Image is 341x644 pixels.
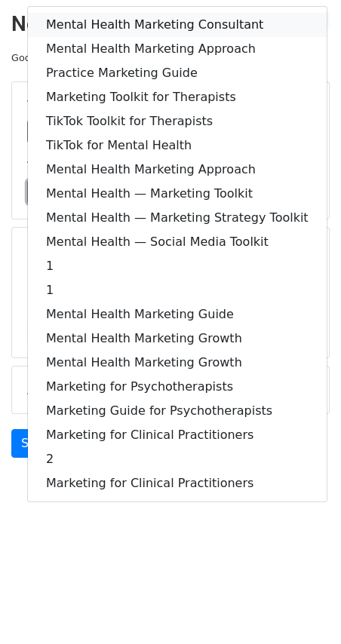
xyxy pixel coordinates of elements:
a: Marketing for Clinical Practitioners [28,471,327,495]
a: Mental Health Marketing Approach [28,37,327,61]
a: Mental Health — Marketing Toolkit [28,182,327,206]
a: 1 [28,254,327,278]
a: Practice Marketing Guide [28,61,327,85]
a: Marketing for Psychotherapists [28,375,327,399]
a: 1 [28,278,327,302]
a: Send [11,429,61,458]
a: Mental Health Marketing Consultant [28,13,327,37]
a: TikTok for Mental Health [28,133,327,158]
a: Mental Health Marketing Approach [28,158,327,182]
small: Google Sheet: [11,52,204,63]
a: Marketing for Clinical Practitioners [28,423,327,447]
a: Mental Health Marketing Growth [28,327,327,351]
a: Mental Health Marketing Growth [28,351,327,375]
iframe: Chat Widget [266,572,341,644]
a: Mental Health Marketing Guide [28,302,327,327]
a: Mental Health — Marketing Strategy Toolkit [28,206,327,230]
h2: New Campaign [11,11,330,37]
a: 2 [28,447,327,471]
a: TikTok Toolkit for Therapists [28,109,327,133]
a: Marketing Guide for Psychotherapists [28,399,327,423]
a: Mental Health — Social Media Toolkit [28,230,327,254]
a: Marketing Toolkit for Therapists [28,85,327,109]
